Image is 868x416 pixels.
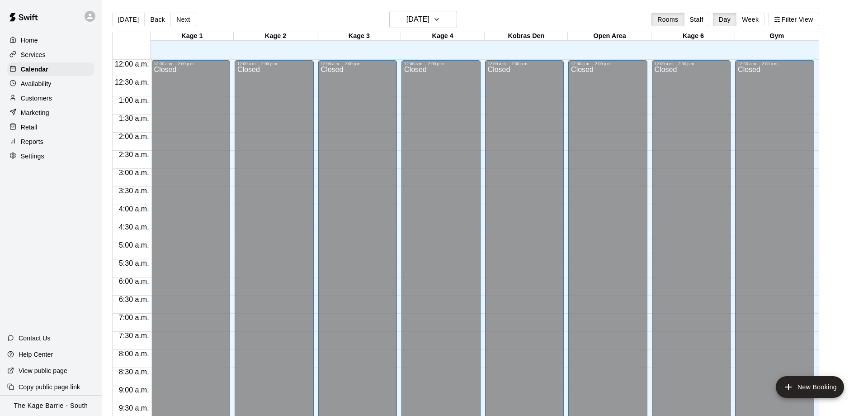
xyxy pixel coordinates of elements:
[117,115,151,122] span: 1:30 a.m.
[684,13,710,26] button: Staff
[735,32,819,41] div: Gym
[655,62,728,66] div: 12:00 a.m. – 2:00 p.m.
[19,334,51,343] p: Contact Us
[117,169,151,177] span: 3:00 a.m.
[776,376,844,398] button: add
[389,11,457,28] button: [DATE]
[713,13,736,26] button: Day
[7,106,94,120] a: Marketing
[117,332,151,339] span: 7:30 a.m.
[651,32,735,41] div: Kage 6
[117,386,151,394] span: 9:00 a.m.
[154,62,228,66] div: 12:00 a.m. – 2:00 p.m.
[117,296,151,303] span: 6:30 a.m.
[117,151,151,158] span: 2:30 a.m.
[21,94,52,103] p: Customers
[736,13,764,26] button: Week
[113,78,151,86] span: 12:30 a.m.
[117,277,151,285] span: 6:00 a.m.
[21,108,49,117] p: Marketing
[117,368,151,376] span: 8:30 a.m.
[568,32,651,41] div: Open Area
[7,33,94,47] a: Home
[113,60,151,68] span: 12:00 a.m.
[485,32,568,41] div: Kobras Den
[117,96,151,104] span: 1:00 a.m.
[144,13,171,26] button: Back
[117,223,151,231] span: 4:30 a.m.
[571,62,645,66] div: 12:00 a.m. – 2:00 p.m.
[406,13,429,26] h6: [DATE]
[21,65,48,74] p: Calendar
[401,32,485,41] div: Kage 4
[14,401,88,411] p: The Kage Barrie - South
[7,120,94,134] a: Retail
[234,32,317,41] div: Kage 2
[170,13,196,26] button: Next
[117,314,151,321] span: 7:00 a.m.
[404,62,478,66] div: 12:00 a.m. – 2:00 p.m.
[738,62,811,66] div: 12:00 a.m. – 2:00 p.m.
[237,62,311,66] div: 12:00 a.m. – 2:00 p.m.
[317,32,401,41] div: Kage 3
[117,133,151,140] span: 2:00 a.m.
[19,383,80,392] p: Copy public page link
[7,135,94,148] a: Reports
[7,62,94,76] a: Calendar
[21,137,43,146] p: Reports
[7,149,94,163] a: Settings
[651,13,684,26] button: Rooms
[151,32,234,41] div: Kage 1
[7,77,94,91] a: Availability
[7,48,94,62] a: Services
[21,50,46,59] p: Services
[21,79,52,88] p: Availability
[321,62,395,66] div: 12:00 a.m. – 2:00 p.m.
[19,350,53,359] p: Help Center
[488,62,561,66] div: 12:00 a.m. – 2:00 p.m.
[112,13,145,26] button: [DATE]
[7,91,94,105] a: Customers
[117,404,151,412] span: 9:30 a.m.
[117,259,151,267] span: 5:30 a.m.
[21,36,38,45] p: Home
[21,123,38,132] p: Retail
[21,152,44,161] p: Settings
[117,350,151,358] span: 8:00 a.m.
[117,205,151,213] span: 4:00 a.m.
[117,187,151,195] span: 3:30 a.m.
[768,13,819,26] button: Filter View
[19,366,67,375] p: View public page
[117,241,151,249] span: 5:00 a.m.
